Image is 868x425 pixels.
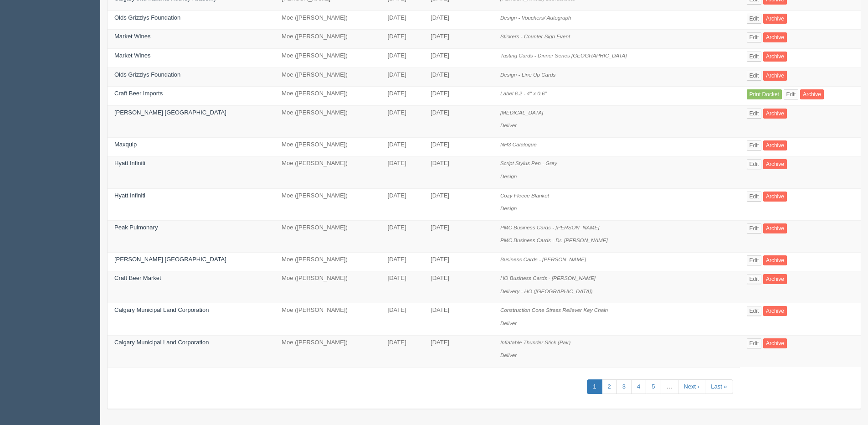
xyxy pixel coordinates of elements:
[114,71,180,78] a: Olds Grizzlys Foundation
[275,49,380,68] td: Moe ([PERSON_NAME])
[114,109,226,116] a: [PERSON_NAME] [GEOGRAPHIC_DATA]
[763,223,787,233] a: Archive
[424,220,493,252] td: [DATE]
[747,140,762,150] a: Edit
[424,105,493,137] td: [DATE]
[747,306,762,316] a: Edit
[763,274,787,284] a: Archive
[763,140,787,150] a: Archive
[114,339,209,346] a: Calgary Municipal Land Corporation
[587,379,602,394] a: 1
[500,192,549,198] i: Cozy Fleece Blanket
[114,224,158,231] a: Peak Pulmonary
[747,192,762,202] a: Edit
[500,237,608,243] i: PMC Business Cards - Dr. [PERSON_NAME]
[424,303,493,335] td: [DATE]
[275,335,380,367] td: Moe ([PERSON_NAME])
[747,71,762,81] a: Edit
[500,275,596,281] i: HO Business Cards - [PERSON_NAME]
[381,271,424,303] td: [DATE]
[705,379,733,394] a: Last »
[500,288,593,294] i: Delivery - HO ([GEOGRAPHIC_DATA])
[424,156,493,188] td: [DATE]
[275,10,380,30] td: Moe ([PERSON_NAME])
[763,109,787,119] a: Archive
[381,49,424,68] td: [DATE]
[747,159,762,169] a: Edit
[114,14,180,21] a: Olds Grizzlys Foundation
[275,137,380,156] td: Moe ([PERSON_NAME])
[424,188,493,220] td: [DATE]
[114,90,163,97] a: Craft Beer Imports
[500,307,608,313] i: Construction Cone Stress Reliever Key Chain
[424,271,493,303] td: [DATE]
[763,255,787,265] a: Archive
[500,52,627,58] i: Tasting Cards - Dinner Series [GEOGRAPHIC_DATA]
[381,303,424,335] td: [DATE]
[500,352,517,358] i: Deliver
[500,256,586,262] i: Business Cards - [PERSON_NAME]
[275,30,380,49] td: Moe ([PERSON_NAME])
[763,52,787,62] a: Archive
[763,192,787,202] a: Archive
[381,67,424,87] td: [DATE]
[747,274,762,284] a: Edit
[381,156,424,188] td: [DATE]
[381,220,424,252] td: [DATE]
[424,252,493,271] td: [DATE]
[747,109,762,119] a: Edit
[275,303,380,335] td: Moe ([PERSON_NAME])
[424,137,493,156] td: [DATE]
[114,275,161,281] a: Craft Beer Market
[763,32,787,42] a: Archive
[500,339,571,345] i: Inflatable Thunder Stick (Pair)
[424,335,493,367] td: [DATE]
[500,141,537,147] i: NH3 Catalogue
[275,156,380,188] td: Moe ([PERSON_NAME])
[500,122,517,128] i: Deliver
[381,87,424,106] td: [DATE]
[678,379,706,394] a: Next ›
[602,379,617,394] a: 2
[275,252,380,271] td: Moe ([PERSON_NAME])
[800,89,824,99] a: Archive
[500,15,571,21] i: Design - Vouchers/ Autograph
[424,30,493,49] td: [DATE]
[661,379,678,394] a: …
[424,67,493,87] td: [DATE]
[747,338,762,348] a: Edit
[114,256,226,263] a: [PERSON_NAME] [GEOGRAPHIC_DATA]
[500,90,547,96] i: Label 6.2 - 4" x 0.6"
[500,160,557,166] i: Script Stylus Pen - Grey
[763,306,787,316] a: Archive
[381,105,424,137] td: [DATE]
[114,306,209,313] a: Calgary Municipal Land Corporation
[747,255,762,265] a: Edit
[424,87,493,106] td: [DATE]
[381,335,424,367] td: [DATE]
[275,220,380,252] td: Moe ([PERSON_NAME])
[381,137,424,156] td: [DATE]
[631,379,646,394] a: 4
[747,14,762,24] a: Edit
[500,205,517,211] i: Design
[275,271,380,303] td: Moe ([PERSON_NAME])
[747,32,762,42] a: Edit
[424,49,493,68] td: [DATE]
[500,109,543,115] i: [MEDICAL_DATA]
[114,141,137,148] a: Maxquip
[616,379,632,394] a: 3
[114,160,145,166] a: Hyatt Infiniti
[275,105,380,137] td: Moe ([PERSON_NAME])
[114,192,145,199] a: Hyatt Infiniti
[747,89,782,99] a: Print Docket
[500,173,517,179] i: Design
[500,72,555,78] i: Design - Line Up Cards
[763,159,787,169] a: Archive
[646,379,661,394] a: 5
[275,87,380,106] td: Moe ([PERSON_NAME])
[747,223,762,233] a: Edit
[763,14,787,24] a: Archive
[381,30,424,49] td: [DATE]
[763,71,787,81] a: Archive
